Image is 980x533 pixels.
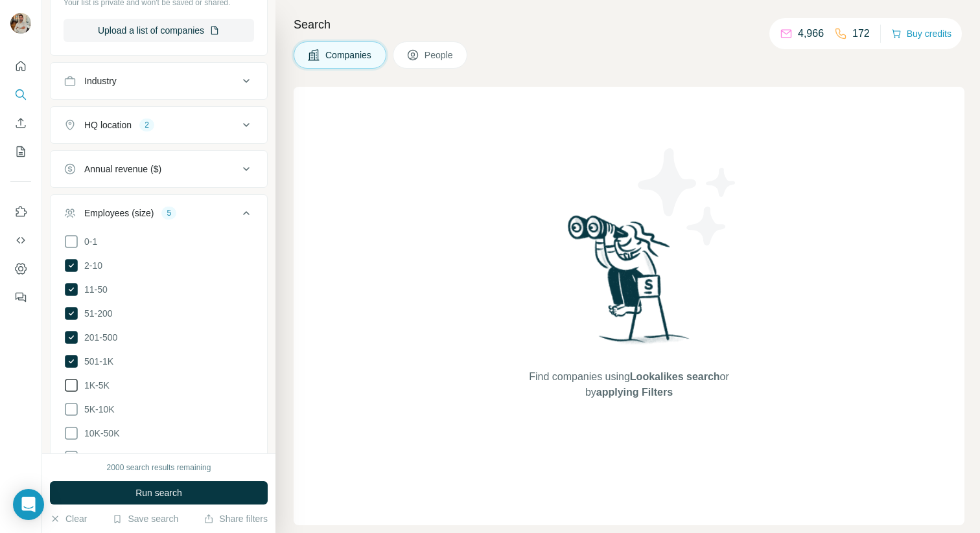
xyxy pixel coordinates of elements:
[51,153,267,185] button: Annual revenue ($)
[891,25,951,43] button: Buy credits
[139,119,154,131] div: 2
[10,229,31,252] button: Use Surfe API
[84,207,154,220] div: Employees (size)
[64,19,254,42] button: Upload a list of companies
[79,379,110,392] span: 1K-5K
[135,486,182,499] span: Run search
[10,54,31,78] button: Quick start
[629,139,746,255] img: Surfe Illustration - Stars
[79,451,124,464] span: 50K-100K
[852,26,870,41] p: 172
[84,163,161,176] div: Annual revenue ($)
[204,512,268,525] button: Share filters
[50,481,268,505] button: Run search
[79,403,115,416] span: 5K-10K
[51,65,267,96] button: Industry
[50,512,87,525] button: Clear
[525,369,732,400] span: Find companies using or by
[596,387,673,398] span: applying Filters
[425,49,454,62] span: People
[630,371,720,382] span: Lookalikes search
[325,49,373,62] span: Companies
[84,74,117,87] div: Industry
[10,13,31,34] img: Avatar
[79,331,117,344] span: 201-500
[13,489,44,520] div: Open Intercom Messenger
[51,109,267,141] button: HQ location2
[161,207,176,219] div: 5
[84,119,132,131] div: HQ location
[10,200,31,223] button: Use Surfe on LinkedIn
[10,83,31,106] button: Search
[79,283,108,296] span: 11-50
[51,198,267,234] button: Employees (size)5
[107,462,211,473] div: 2000 search results remaining
[798,26,824,41] p: 4,966
[79,355,113,368] span: 501-1K
[294,16,964,34] h4: Search
[79,307,113,320] span: 51-200
[562,212,697,356] img: Surfe Illustration - Woman searching with binoculars
[79,427,119,440] span: 10K-50K
[10,286,31,309] button: Feedback
[10,111,31,135] button: Enrich CSV
[10,140,31,163] button: My lists
[79,235,97,248] span: 0-1
[79,259,102,272] span: 2-10
[112,512,178,525] button: Save search
[10,257,31,280] button: Dashboard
